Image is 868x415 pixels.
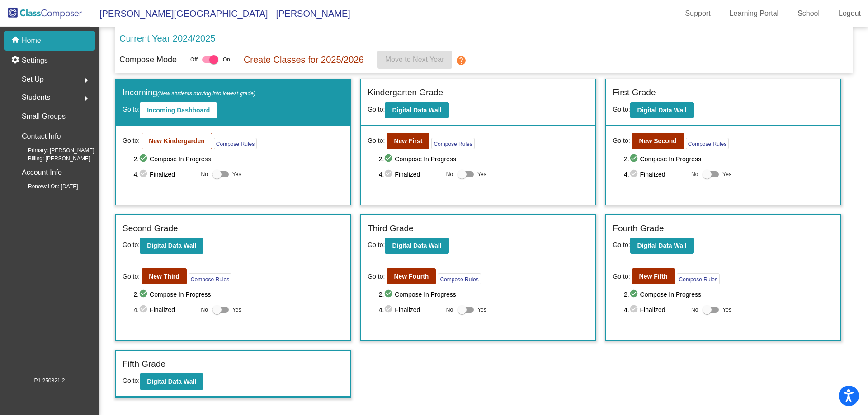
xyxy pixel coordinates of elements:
[368,272,385,281] span: Go to:
[139,289,150,300] mat-icon: check_circle
[456,55,467,66] mat-icon: help
[190,56,198,64] span: Off
[232,169,241,180] span: Yes
[629,289,640,300] mat-icon: check_circle
[140,102,217,118] button: Incoming Dashboard
[477,169,486,180] span: Yes
[385,102,448,118] button: Digital Data Wall
[119,32,215,45] p: Current Year 2024/2025
[368,106,385,113] span: Go to:
[613,106,630,113] span: Go to:
[613,241,630,248] span: Go to:
[790,6,827,21] a: School
[22,73,44,86] span: Set Up
[133,289,343,300] span: 2. Compose In Progress
[22,91,50,104] span: Students
[123,377,140,384] span: Go to:
[140,373,203,390] button: Digital Data Wall
[201,170,208,178] span: No
[149,137,205,145] b: New Kindergarden
[139,169,150,180] mat-icon: check_circle
[232,304,241,315] span: Yes
[368,86,443,99] label: Kindergarten Grade
[624,289,834,300] span: 2. Compose In Progress
[686,138,729,149] button: Compose Rules
[14,154,90,163] span: Billing: [PERSON_NAME]
[123,222,178,235] label: Second Grade
[14,182,78,191] span: Renewal On: [DATE]
[119,54,177,66] p: Compose Mode
[624,169,687,180] span: 4. Finalized
[123,86,255,99] label: Incoming
[678,6,718,21] a: Support
[244,53,364,66] p: Create Classes for 2025/2026
[22,55,48,66] p: Settings
[384,154,395,164] mat-icon: check_circle
[613,136,630,145] span: Go to:
[149,273,179,280] b: New Third
[630,238,694,254] button: Digital Data Wall
[394,273,429,280] b: New Fourth
[139,154,150,164] mat-icon: check_circle
[385,56,444,63] span: Move to Next Year
[431,138,474,149] button: Compose Rules
[392,107,441,114] b: Digital Data Wall
[392,242,441,249] b: Digital Data Wall
[477,304,486,315] span: Yes
[379,304,442,315] span: 4. Finalized
[133,154,343,164] span: 2. Compose In Progress
[624,304,687,315] span: 4. Finalized
[677,273,720,284] button: Compose Rules
[140,238,203,254] button: Digital Data Wall
[139,304,150,315] mat-icon: check_circle
[133,304,196,315] span: 4. Finalized
[142,133,212,149] button: New Kindergarden
[379,154,589,164] span: 2. Compose In Progress
[11,55,22,66] mat-icon: settings
[384,289,395,300] mat-icon: check_circle
[624,154,834,164] span: 2. Compose In Progress
[123,272,140,281] span: Go to:
[613,86,656,99] label: First Grade
[613,272,630,281] span: Go to:
[123,358,165,371] label: Fifth Grade
[639,137,677,145] b: New Second
[123,136,140,145] span: Go to:
[123,241,140,248] span: Go to:
[384,304,395,315] mat-icon: check_circle
[722,304,731,315] span: Yes
[22,35,41,46] p: Home
[632,268,675,284] button: New Fifth
[22,130,61,143] p: Contact Info
[147,242,196,249] b: Digital Data Wall
[629,304,640,315] mat-icon: check_circle
[368,136,385,145] span: Go to:
[214,138,257,149] button: Compose Rules
[831,6,868,21] a: Logout
[189,273,231,284] button: Compose Rules
[142,268,187,284] button: New Third
[379,289,589,300] span: 2. Compose In Progress
[637,242,687,249] b: Digital Data Wall
[629,154,640,164] mat-icon: check_circle
[123,106,140,113] span: Go to:
[368,222,413,235] label: Third Grade
[438,273,481,284] button: Compose Rules
[377,51,452,69] button: Move to Next Year
[379,169,442,180] span: 4. Finalized
[14,146,94,154] span: Primary: [PERSON_NAME]
[446,170,453,178] span: No
[201,306,208,314] span: No
[81,93,92,104] mat-icon: arrow_right
[639,273,668,280] b: New Fifth
[147,107,210,114] b: Incoming Dashboard
[629,169,640,180] mat-icon: check_circle
[11,35,22,46] mat-icon: home
[147,378,196,385] b: Digital Data Wall
[90,6,350,21] span: [PERSON_NAME][GEOGRAPHIC_DATA] - [PERSON_NAME]
[446,306,453,314] span: No
[637,107,687,114] b: Digital Data Wall
[157,90,255,97] span: (New students moving into lowest grade)
[81,75,92,86] mat-icon: arrow_right
[384,169,395,180] mat-icon: check_circle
